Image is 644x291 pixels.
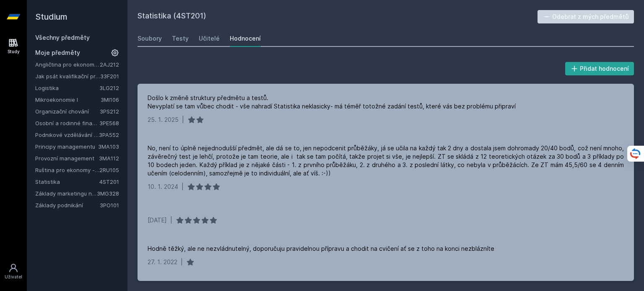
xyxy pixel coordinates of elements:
[230,30,261,47] a: Hodnocení
[99,120,119,126] a: 3PE568
[565,62,634,75] button: Přidat hodnocení
[172,30,189,47] a: Testy
[170,216,172,224] div: |
[148,94,516,111] div: Došlo k změně struktury předmětu a testů. Nevyplatí se tam vůbec chodit - vše nahradí Statistika ...
[148,144,624,178] div: No, není to úplně nejjednodušší předmět, ale dá se to, jen nepodcenit průběžáky, já se učila na k...
[148,183,178,191] div: 10. 1. 2024
[101,96,119,103] a: 3MI106
[199,30,220,47] a: Učitelé
[2,33,25,59] a: Study
[100,108,119,115] a: 3PS212
[99,167,119,173] a: 2RU105
[172,34,189,43] div: Testy
[35,49,80,57] span: Moje předměty
[35,166,99,174] a: Ruština pro ekonomy - středně pokročilá úroveň 1 (B1)
[35,84,99,92] a: Logistika
[98,143,119,150] a: 3MA103
[35,142,98,151] a: Principy managementu
[138,10,538,23] h2: Statistika (4ST201)
[199,34,220,43] div: Učitelé
[100,61,119,68] a: 2AJ212
[100,73,119,80] a: 33F201
[97,190,119,197] a: 3MG328
[35,189,97,198] a: Základy marketingu na internetu
[100,202,119,209] a: 3PO101
[35,201,100,209] a: Základy podnikání
[99,85,119,91] a: 3LG212
[182,183,184,191] div: |
[182,116,184,124] div: |
[538,10,634,23] button: Odebrat z mých předmětů
[35,34,90,41] a: Všechny předměty
[5,274,22,280] div: Uživatel
[35,95,101,104] a: Mikroekonomie I
[230,34,261,43] div: Hodnocení
[99,155,119,162] a: 3MA112
[35,154,99,162] a: Provozní management
[35,72,100,80] a: Jak psát kvalifikační práci
[138,30,162,47] a: Soubory
[148,116,179,124] div: 25. 1. 2025
[35,107,100,116] a: Organizační chování
[148,258,177,266] div: 27. 1. 2022
[8,49,20,55] div: Study
[35,131,99,139] a: Podnikové vzdělávání v praxi
[35,178,99,186] a: Statistika
[35,119,99,127] a: Osobní a rodinné finance
[2,259,25,284] a: Uživatel
[181,258,183,266] div: |
[138,34,162,43] div: Soubory
[148,245,494,253] div: Hodně těžký, ale ne nezvládnutelný, doporučuju pravidelnou přípravu a chodit na cvičení ať se z t...
[99,178,119,185] a: 4ST201
[35,60,100,69] a: Angličtina pro ekonomická studia 2 (B2/C1)
[148,216,167,224] div: [DATE]
[99,131,119,138] a: 3PA552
